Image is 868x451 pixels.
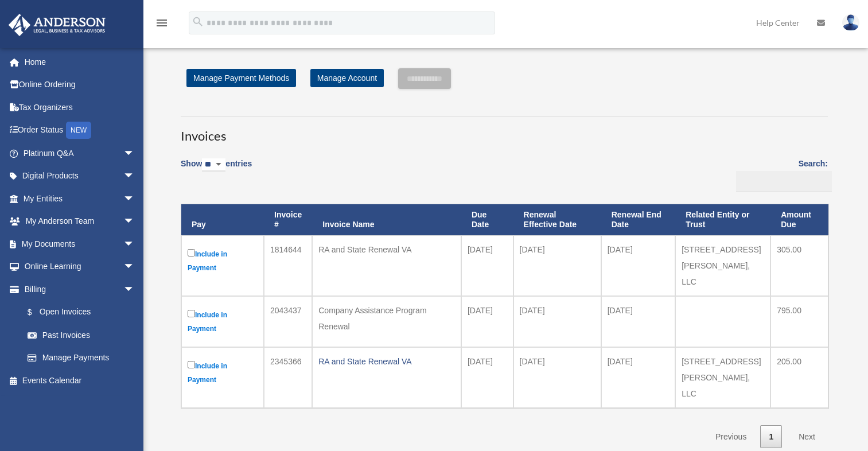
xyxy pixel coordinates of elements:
th: Amount Due: activate to sort column ascending [770,204,828,235]
td: [DATE] [461,296,513,347]
a: Manage Payment Methods [186,69,296,87]
a: Manage Account [310,69,384,87]
label: Search: [732,157,828,192]
a: My Entitiesarrow_drop_down [8,187,152,210]
th: Related Entity or Trust: activate to sort column ascending [675,204,770,235]
a: Home [8,50,152,73]
th: Due Date: activate to sort column ascending [461,204,513,235]
span: arrow_drop_down [123,255,146,279]
td: 205.00 [770,347,828,408]
select: Showentries [202,158,225,172]
a: Previous [707,425,755,449]
td: 2345366 [264,347,312,408]
a: Next [790,425,824,449]
span: arrow_drop_down [123,142,146,165]
label: Show entries [181,157,252,183]
a: Events Calendar [8,369,152,392]
th: Invoice #: activate to sort column ascending [264,204,312,235]
span: arrow_drop_down [123,165,146,188]
input: Search: [736,171,832,193]
td: [DATE] [513,235,601,296]
td: [DATE] [461,347,513,408]
a: Online Ordering [8,73,152,96]
img: Anderson Advisors Platinum Portal [5,14,109,36]
a: Platinum Q&Aarrow_drop_down [8,142,152,165]
span: arrow_drop_down [123,278,146,301]
i: search [192,15,204,28]
td: [DATE] [601,347,675,408]
a: menu [155,20,169,30]
a: Billingarrow_drop_down [8,278,146,301]
i: menu [155,16,169,30]
a: Manage Payments [16,347,146,370]
label: Include in Payment [188,247,258,275]
a: $Open Invoices [16,301,141,324]
div: NEW [66,122,91,139]
td: [STREET_ADDRESS][PERSON_NAME], LLC [675,235,770,296]
td: 1814644 [264,235,312,296]
a: Digital Productsarrow_drop_down [8,165,152,188]
input: Include in Payment [188,249,195,256]
a: Online Learningarrow_drop_down [8,255,152,278]
input: Include in Payment [188,361,195,368]
td: 305.00 [770,235,828,296]
th: Renewal Effective Date: activate to sort column ascending [513,204,601,235]
a: 1 [760,425,782,449]
td: [DATE] [513,296,601,347]
th: Renewal End Date: activate to sort column ascending [601,204,675,235]
img: User Pic [842,14,859,31]
span: arrow_drop_down [123,210,146,234]
td: 795.00 [770,296,828,347]
span: arrow_drop_down [123,232,146,256]
td: [DATE] [601,296,675,347]
a: Order StatusNEW [8,119,152,142]
h3: Invoices [181,116,828,145]
a: Tax Organizers [8,96,152,119]
span: arrow_drop_down [123,187,146,211]
span: $ [34,305,40,320]
td: [DATE] [461,235,513,296]
div: Company Assistance Program Renewal [318,302,455,335]
th: Invoice Name: activate to sort column ascending [312,204,461,235]
td: [DATE] [513,347,601,408]
label: Include in Payment [188,308,258,336]
div: RA and State Renewal VA [318,353,455,370]
a: My Documentsarrow_drop_down [8,232,152,255]
td: [STREET_ADDRESS][PERSON_NAME], LLC [675,347,770,408]
a: Past Invoices [16,324,146,347]
th: Pay: activate to sort column descending [181,204,264,235]
input: Include in Payment [188,310,195,317]
label: Include in Payment [188,359,258,387]
div: RA and State Renewal VA [318,242,455,258]
td: [DATE] [601,235,675,296]
a: My Anderson Teamarrow_drop_down [8,210,152,233]
td: 2043437 [264,296,312,347]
